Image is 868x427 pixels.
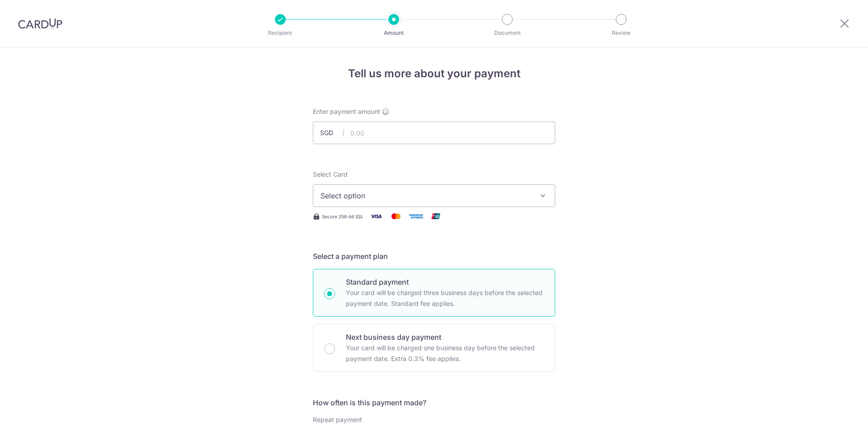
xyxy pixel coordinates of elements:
[313,184,555,207] button: Select option
[346,332,544,343] p: Next business day payment
[247,28,314,38] p: Recipient
[360,28,427,38] p: Amount
[474,28,541,38] p: Document
[313,122,555,144] input: 0.00
[346,287,544,309] p: Your card will be charged three business days before the selected payment date. Standard fee appl...
[588,28,655,38] p: Review
[387,211,405,222] img: Mastercard
[346,277,544,287] p: Standard payment
[313,251,555,262] h5: Select a payment plan
[367,211,385,222] img: Visa
[313,66,555,82] h4: Tell us more about your payment
[313,107,380,116] span: Enter payment amount
[313,170,348,178] span: translation missing: en.payables.payment_networks.credit_card.summary.labels.select_card
[427,211,445,222] img: Union Pay
[320,128,344,137] span: SGD
[321,190,531,201] span: Select option
[407,211,425,222] img: American Express
[313,415,362,424] label: Repeat payment
[18,18,62,29] img: CardUp
[313,397,555,408] h5: How often is this payment made?
[322,213,363,220] span: Secure 256-bit SSL
[346,343,544,364] p: Your card will be charged one business day before the selected payment date. Extra 0.3% fee applies.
